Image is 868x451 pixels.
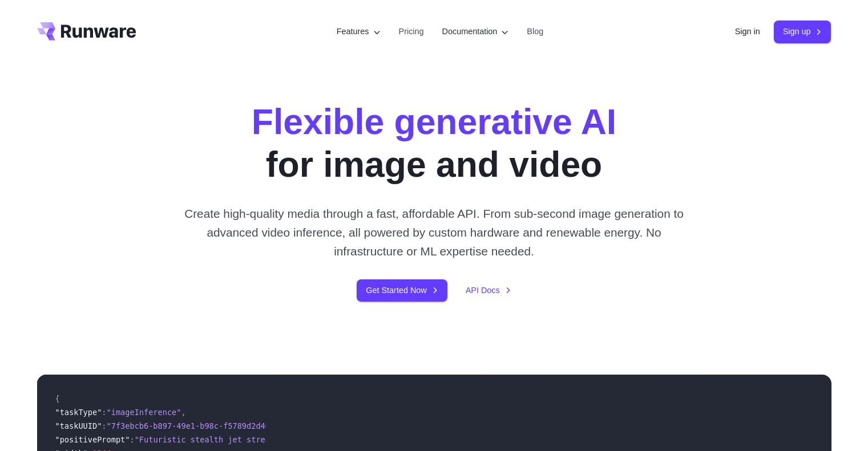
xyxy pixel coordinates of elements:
[130,435,134,444] span: :
[466,284,511,297] a: API Docs
[337,25,381,38] label: Features
[527,25,543,38] a: Blog
[181,408,185,417] span: ,
[55,408,102,417] span: "taskType"
[442,25,509,38] label: Documentation
[399,25,424,38] a: Pricing
[252,101,616,141] strong: Flexible generative AI
[774,21,831,43] a: Sign up
[735,25,760,38] a: Sign in
[252,100,616,186] h1: for image and video
[107,408,181,417] span: "imageInference"
[102,408,106,417] span: :
[135,435,560,444] span: "Futuristic stealth jet streaking through a neon-lit cityscape with glowing purple exhaust"
[357,279,447,302] a: Get Started Now
[180,204,688,261] p: Create high-quality media through a fast, affordable API. From sub-second image generation to adv...
[102,421,106,430] span: :
[107,421,284,430] span: "7f3ebcb6-b897-49e1-b98c-f5789d2d40d7"
[55,394,60,403] span: {
[55,421,102,430] span: "taskUUID"
[55,435,130,444] span: "positivePrompt"
[37,22,136,40] a: Go to /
